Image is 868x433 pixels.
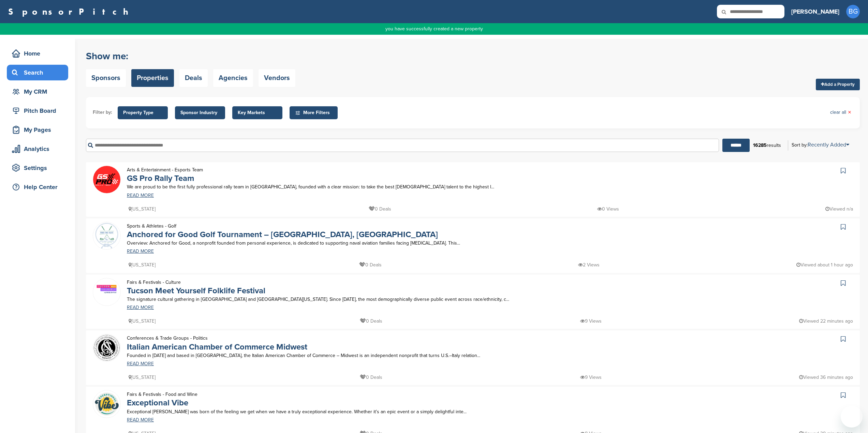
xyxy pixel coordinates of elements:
p: Exceptional [PERSON_NAME] was born of the feeling we get when we have a truly exceptional experie... [127,407,663,416]
a: Agencies [213,69,253,87]
a: READ MORE [127,418,663,422]
p: [US_STATE] [129,205,156,213]
p: 9 Views [580,317,602,325]
a: Recently Added [808,141,849,148]
a: Pitch Board [7,103,68,119]
p: 9 Views [580,373,602,382]
a: [PERSON_NAME] [791,4,839,19]
a: READ MORE [127,249,663,254]
div: Sort by: [792,142,849,148]
img: Ev logo sunseal medium [93,390,120,418]
a: Tucson Meet Yourself Folklife Festival [127,286,265,296]
div: Home [10,47,68,60]
a: Properties [131,69,174,87]
a: READ MORE [127,361,663,366]
span: Key Markets [238,109,277,117]
div: results [750,140,784,151]
a: READ MORE [127,193,663,198]
p: Overview: Anchored for Good, a nonprofit founded from personal experience, is dedicated to suppor... [127,239,663,247]
p: 0 Deals [369,205,391,213]
p: [US_STATE] [129,261,156,269]
img: Fore the fleet golf classic logo 3 [93,222,120,249]
div: Pitch Board [10,105,68,117]
div: Search [10,66,68,79]
p: The signature cultural gathering in [GEOGRAPHIC_DATA] and [GEOGRAPHIC_DATA][US_STATE]. Since [DAT... [127,295,663,304]
a: SponsorPitch [8,7,133,16]
p: 0 Deals [360,373,382,382]
span: Sponsor Industry [180,109,220,117]
a: Anchored for Good Golf Tournament – [GEOGRAPHIC_DATA], [GEOGRAPHIC_DATA] [127,230,438,239]
p: 0 Deals [359,261,382,269]
p: [US_STATE] [129,373,156,382]
a: Italian American Chamber of Commerce Midwest [127,342,307,352]
img: Tmylogo cmyk [93,283,120,296]
a: Vendors [259,69,295,87]
p: Founded in [DATE] and based in [GEOGRAPHIC_DATA], the Italian American Chamber of Commerce – Midw... [127,351,663,360]
a: Exceptional Vibe [127,398,188,408]
span: More Filters [295,109,334,117]
a: Analytics [7,141,68,157]
div: My Pages [10,124,68,136]
iframe: Button to launch messaging window [841,406,863,428]
h3: [PERSON_NAME] [791,7,839,16]
p: Viewed about 1 hour ago [796,261,853,269]
p: [US_STATE] [129,317,156,325]
img: Gs pro logo [93,166,120,193]
div: Settings [10,162,68,174]
p: 2 Views [578,261,600,269]
p: Viewed 22 minutes ago [799,317,853,325]
p: Sports & Athletes - Golf [127,222,438,230]
a: My CRM [7,84,68,99]
div: My CRM [10,86,68,98]
p: Viewed 36 minutes ago [799,373,853,382]
a: Help Center [7,179,68,195]
a: GS Pro Rally Team [127,173,194,183]
img: Logo sfondo trasparente [93,334,120,361]
p: Conferences & Trade Groups - Politics [127,334,307,342]
li: Filter by: [93,109,112,116]
p: We are proud to be the first fully professional rally team in [GEOGRAPHIC_DATA], founded with a c... [127,183,663,191]
div: Help Center [10,181,68,193]
span: BG [846,5,860,18]
a: Sponsors [86,69,126,87]
p: Viewed n/a [825,205,853,213]
div: Analytics [10,143,68,155]
span: × [848,109,851,116]
h2: Show me: [86,50,295,62]
span: Property Type [123,109,162,117]
a: READ MORE [127,305,663,310]
p: 0 Views [597,205,619,213]
a: My Pages [7,122,68,138]
b: 16285 [753,142,767,148]
p: Fairs & Festivals - Food and Wine [127,390,197,399]
p: Arts & Entertainment - Esports Team [127,166,203,174]
p: Fairs & Festivals - Culture [127,278,265,287]
a: Settings [7,160,68,176]
a: Deals [179,69,208,87]
a: Home [7,46,68,61]
a: Add a Property [816,79,860,90]
a: Search [7,65,68,80]
a: clear all× [830,109,851,116]
p: 0 Deals [360,317,382,325]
